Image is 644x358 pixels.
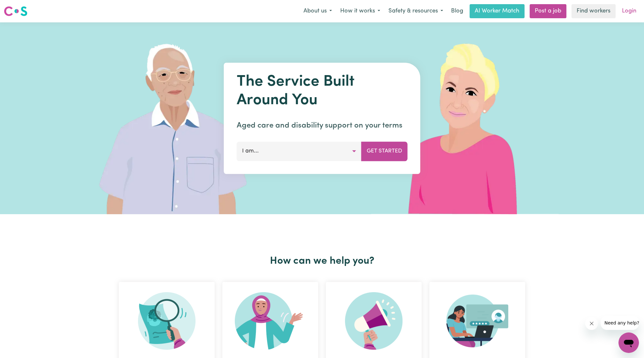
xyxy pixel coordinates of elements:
[384,4,447,18] button: Safety & resources
[4,5,27,17] img: Careseekers logo
[530,4,566,18] a: Post a job
[618,332,639,353] iframe: Button to launch messaging window
[4,4,39,10] span: Need any help?
[585,317,598,330] iframe: Close message
[470,4,525,18] a: AI Worker Match
[237,73,408,110] h1: The Service Built Around You
[361,142,408,161] button: Get Started
[601,316,639,330] iframe: Message from company
[4,4,27,19] a: Careseekers logo
[138,292,195,350] img: Search
[446,292,508,350] img: Provider
[237,120,408,131] p: Aged care and disability support on your terms
[237,142,362,161] button: I am...
[336,4,384,18] button: How it works
[299,4,336,18] button: About us
[345,292,402,350] img: Refer
[115,255,529,267] h2: How can we help you?
[571,4,616,18] a: Find workers
[235,292,306,350] img: Become Worker
[618,4,640,18] a: Login
[447,4,467,18] a: Blog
